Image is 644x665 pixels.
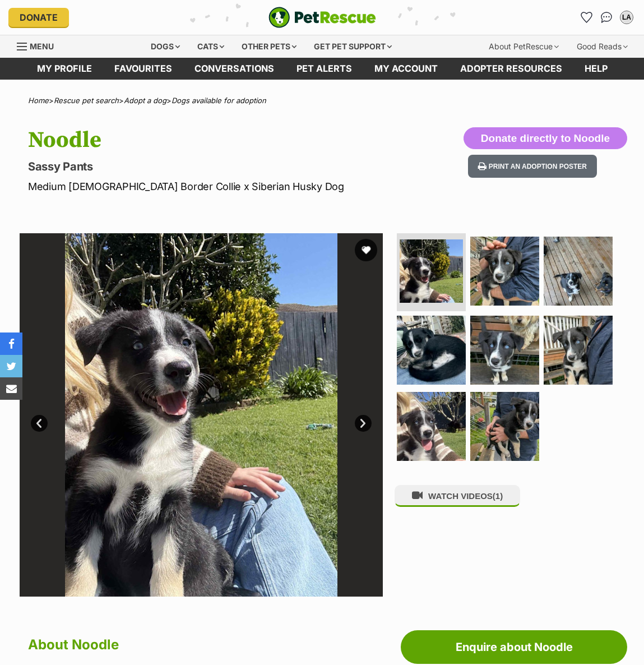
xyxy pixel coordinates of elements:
a: Donate [8,8,69,27]
ul: Account quick links [577,8,636,26]
button: Donate directly to Noodle [464,127,627,150]
img: Photo of Noodle [400,239,463,303]
a: Prev [31,415,48,432]
p: Medium [DEMOGRAPHIC_DATA] Border Collie x Siberian Husky Dog [28,179,394,194]
img: Photo of Noodle [397,316,466,385]
a: Adopt a dog [124,96,166,105]
a: My account [363,58,449,80]
a: conversations [183,58,285,80]
img: Photo of Noodle [20,233,383,597]
a: Menu [17,35,62,56]
button: favourite [355,239,377,261]
div: Good Reads [569,35,636,58]
img: Photo of Noodle [470,237,539,306]
a: Home [28,96,49,105]
img: Photo of Noodle [397,392,466,461]
div: Get pet support [306,35,400,58]
a: Enquire about Noodle [401,630,627,664]
a: PetRescue [268,7,376,28]
a: Conversations [597,8,615,26]
img: Photo of Noodle [544,316,613,385]
button: My account [618,8,636,26]
div: Other pets [234,35,304,58]
a: My profile [26,58,103,80]
h1: Noodle [28,127,394,153]
a: Favourites [103,58,183,80]
a: Pet alerts [285,58,363,80]
img: Photo of Noodle [470,316,539,385]
img: chat-41dd97257d64d25036548639549fe6c8038ab92f7586957e7f3b1b290dea8141.svg [601,12,613,23]
span: (1) [493,491,503,501]
div: About PetRescue [481,35,567,58]
a: Dogs available for adoption [172,96,266,105]
a: Favourites [577,8,595,26]
button: WATCH VIDEOS(1) [395,485,520,507]
a: Adopter resources [449,58,573,80]
div: Dogs [143,35,188,58]
span: Menu [30,41,54,51]
img: Photo of Noodle [544,237,613,306]
a: Rescue pet search [54,96,119,105]
img: Photo of Noodle [470,392,539,461]
a: Next [355,415,372,432]
h2: About Noodle [28,632,383,657]
button: Print an adoption poster [468,155,597,178]
img: logo-e224e6f780fb5917bec1dbf3a21bbac754714ae5b6737aabdf751b685950b380.svg [268,7,376,28]
div: Cats [189,35,232,58]
div: LA [621,12,632,23]
a: Help [573,58,619,80]
p: Sassy Pants [28,159,394,174]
